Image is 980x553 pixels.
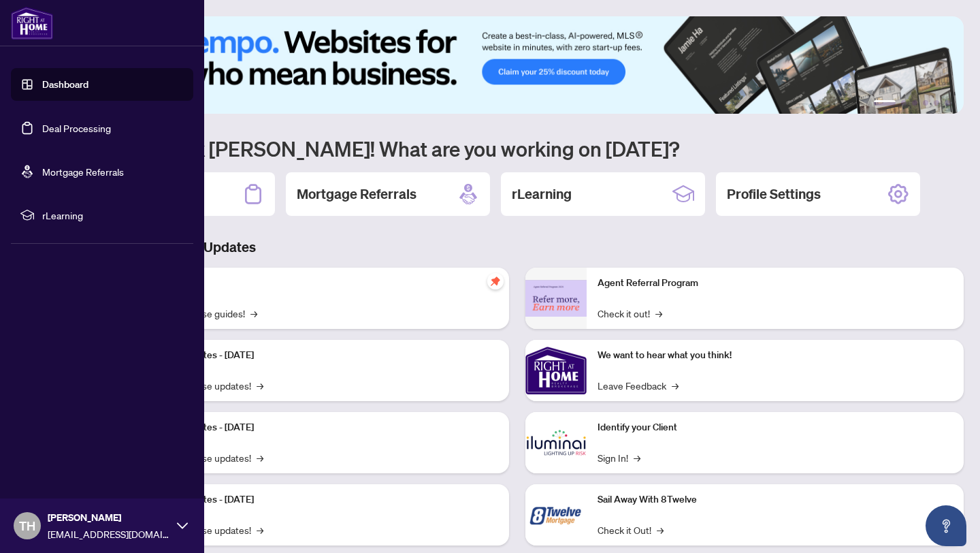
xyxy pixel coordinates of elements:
p: Platform Updates - [DATE] [143,348,498,363]
img: We want to hear what you think! [525,340,587,401]
span: → [655,306,662,321]
span: → [634,450,640,465]
a: Deal Processing [42,122,111,134]
a: Mortgage Referrals [42,165,124,178]
span: → [657,522,664,537]
p: Sail Away With 8Twelve [598,492,953,507]
p: Agent Referral Program [598,276,953,291]
h3: Brokerage & Industry Updates [71,238,964,257]
button: 5 [934,100,939,106]
h1: Welcome back [PERSON_NAME]! What are you working on [DATE]? [71,136,964,161]
span: rLearning [42,208,184,223]
p: Platform Updates - [DATE] [143,492,498,507]
span: TH [19,516,35,535]
img: Slide 0 [71,16,964,114]
p: Self-Help [143,276,498,291]
span: → [257,378,263,393]
button: 6 [945,100,950,106]
span: [EMAIL_ADDRESS][DOMAIN_NAME] [48,526,170,541]
span: → [257,522,263,537]
button: 2 [901,100,906,106]
button: 4 [923,100,928,106]
p: Platform Updates - [DATE] [143,420,498,435]
a: Check it out!→ [598,306,662,321]
img: Identify your Client [525,412,587,473]
a: Dashboard [42,78,88,91]
h2: rLearning [512,185,572,204]
button: 3 [912,100,917,106]
p: We want to hear what you think! [598,348,953,363]
h2: Mortgage Referrals [297,185,416,204]
a: Check it Out!→ [598,522,664,537]
button: 1 [874,100,896,106]
img: Sail Away With 8Twelve [525,484,587,546]
span: [PERSON_NAME] [48,510,170,525]
p: Identify your Client [598,420,953,435]
a: Leave Feedback→ [598,378,679,393]
img: logo [11,7,53,39]
img: Agent Referral Program [525,280,587,317]
span: → [257,450,263,465]
a: Sign In!→ [598,450,640,465]
span: pushpin [487,273,504,289]
span: → [250,306,257,321]
span: → [672,378,679,393]
h2: Profile Settings [727,185,821,204]
button: Open asap [926,505,966,546]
